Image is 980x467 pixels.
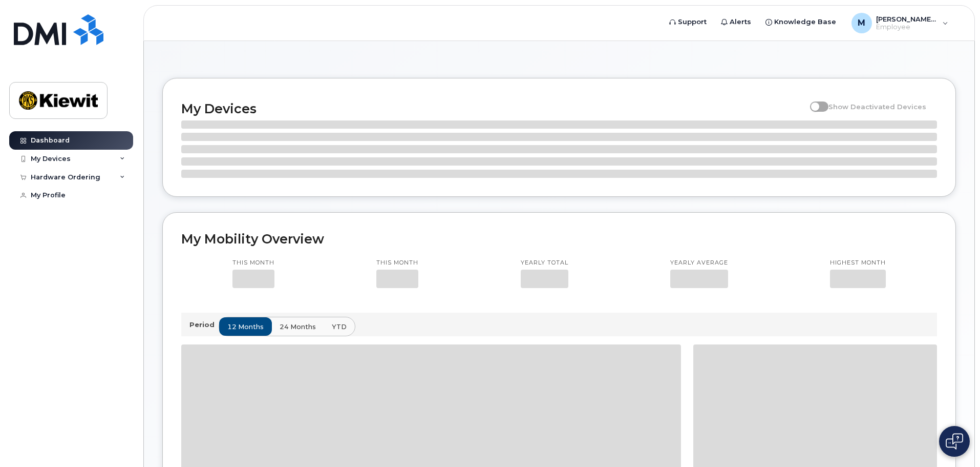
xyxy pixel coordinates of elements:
img: Open chat [946,433,963,450]
span: 24 months [280,322,316,332]
p: This month [376,259,418,267]
input: Show Deactivated Devices [810,97,818,105]
span: Show Deactivated Devices [828,103,926,111]
p: This month [232,259,274,267]
p: Period [189,320,219,330]
h2: My Mobility Overview [181,231,937,247]
p: Highest month [830,259,886,267]
span: YTD [332,322,347,332]
p: Yearly total [521,259,568,267]
h2: My Devices [181,101,805,116]
p: Yearly average [670,259,728,267]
